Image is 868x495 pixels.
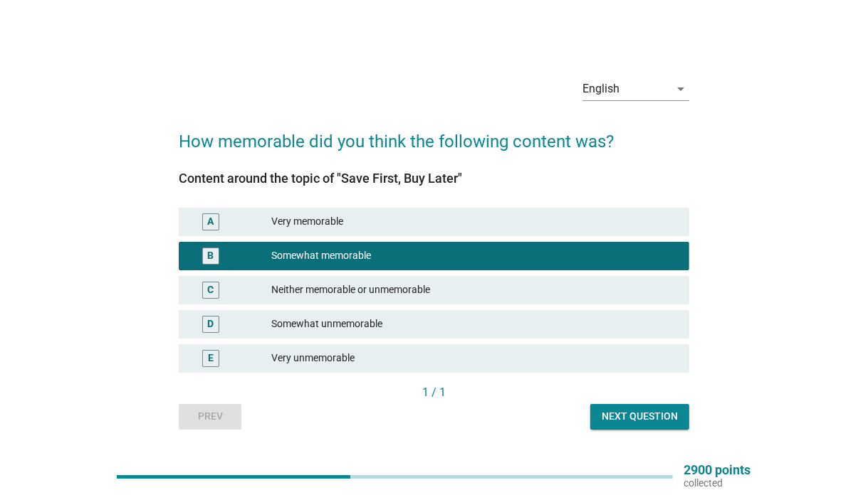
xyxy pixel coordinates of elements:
p: 2900 points [684,464,751,477]
div: 1 / 1 [179,384,689,401]
div: Somewhat unmemorable [271,316,678,333]
div: Next question [602,409,678,424]
div: Somewhat memorable [271,247,678,265]
div: A [207,214,214,229]
h2: How memorable did you think the following content was? [179,115,689,154]
div: Neither memorable or unmemorable [271,282,678,299]
div: C [207,282,214,297]
p: collected [684,477,751,489]
div: D [207,316,214,331]
i: arrow_drop_down [672,80,689,97]
div: English [582,82,619,95]
button: Next question [590,404,689,430]
div: Very memorable [271,213,678,230]
div: Content around the topic of "Save First, Buy Later" [179,169,689,188]
div: B [207,248,214,263]
div: Very unmemorable [271,350,678,367]
div: E [208,351,214,366]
